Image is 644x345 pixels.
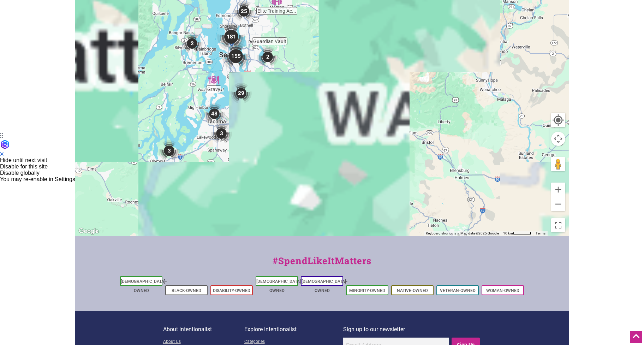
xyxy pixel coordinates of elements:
[630,331,642,343] div: Scroll Back to Top
[77,227,100,236] img: Google
[486,288,519,293] a: Woman-Owned
[550,218,566,233] button: Toggle fullscreen view
[257,46,278,67] div: 2
[460,231,499,235] span: Map data ©2025 Google
[181,33,203,54] div: 2
[302,279,347,293] a: [DEMOGRAPHIC_DATA]-Owned
[233,1,255,22] div: 25
[159,140,180,161] div: 3
[551,113,565,127] button: Your Location
[222,42,250,70] div: 155
[397,288,428,293] a: Native-Owned
[551,183,565,197] button: Zoom in
[75,254,569,275] div: #SpendLikeItMatters
[217,23,245,51] div: 181
[204,103,225,124] div: 48
[121,279,167,293] a: [DEMOGRAPHIC_DATA]-Owned
[536,231,545,235] a: Terms (opens in new tab)
[264,26,275,37] div: Guardian Vault
[440,288,476,293] a: Veteran-Owned
[349,288,385,293] a: Minority-Owned
[551,197,565,211] button: Zoom out
[172,288,201,293] a: Black-Owned
[551,157,565,171] button: Drag Pegman onto the map to open Street View
[77,227,100,236] a: Open this area in Google Maps (opens a new window)
[211,123,232,144] div: 3
[503,231,513,235] span: 10 km
[231,83,252,104] div: 29
[551,132,565,146] button: Map camera controls
[244,325,343,334] p: Explore Intentionalist
[256,279,302,293] a: [DEMOGRAPHIC_DATA]-Owned
[208,75,219,85] div: Gravy
[163,325,244,334] p: About Intentionalist
[213,288,250,293] a: Disability-Owned
[426,231,456,236] button: Keyboard shortcuts
[501,231,533,236] button: Map Scale: 10 km per 48 pixels
[343,325,481,334] p: Sign up to our newsletter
